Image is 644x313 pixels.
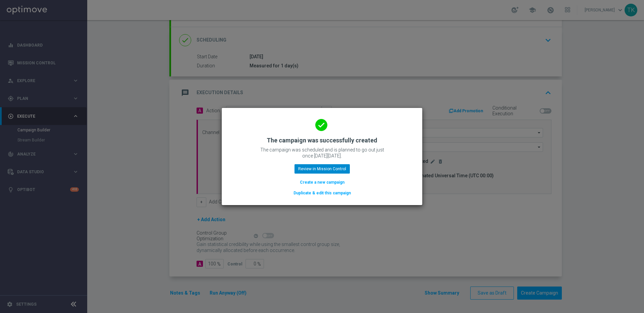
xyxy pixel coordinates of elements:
button: Create a new campaign [299,179,345,186]
button: Duplicate & edit this campaign [293,189,352,197]
i: done [315,119,327,131]
button: Review in Mission Control [294,164,350,174]
h2: The campaign was successfully created [267,136,377,144]
p: The campaign was scheduled and is planned to go out just once [DATE][DATE]. [255,147,389,159]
